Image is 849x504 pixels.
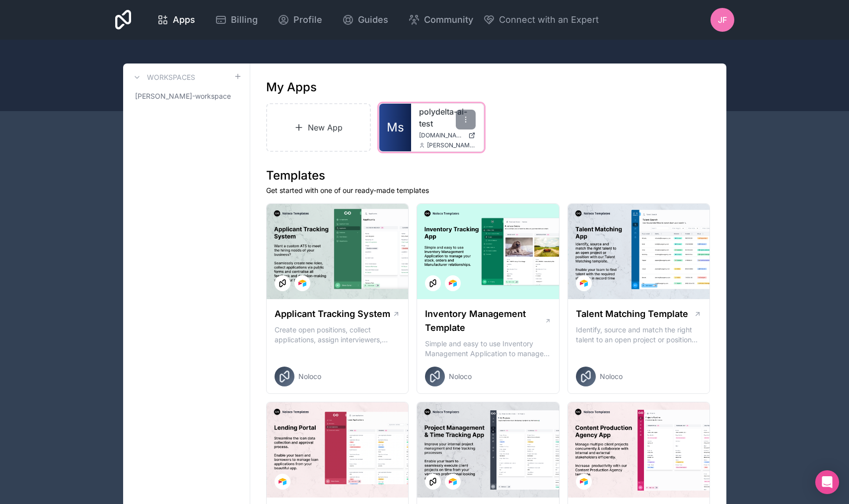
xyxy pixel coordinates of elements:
[576,325,702,345] p: Identify, source and match the right talent to an open project or position with our Talent Matchi...
[400,9,481,31] a: Community
[131,87,242,105] a: [PERSON_NAME]-workspace
[425,339,551,359] p: Simple and easy to use Inventory Management Application to manage your stock, orders and Manufact...
[298,372,321,381] span: Noloco
[576,307,688,321] h1: Talent Matching Template
[275,307,390,321] h1: Applicant Tracking System
[379,104,411,151] a: Ms
[387,120,404,135] span: Ms
[131,71,195,83] a: Workspaces
[358,13,388,27] span: Guides
[419,106,476,129] a: polydelta-ai-test
[424,13,473,27] span: Community
[449,478,457,486] img: Airtable Logo
[449,372,472,381] span: Noloco
[266,186,710,195] p: Get started with one of our ready-made templates
[147,72,195,82] h3: Workspaces
[600,372,623,381] span: Noloco
[231,13,258,27] span: Billing
[427,141,476,149] span: [PERSON_NAME][EMAIL_ADDRESS]
[173,13,195,27] span: Apps
[499,13,599,27] span: Connect with an Expert
[266,79,317,95] h1: My Apps
[149,9,203,31] a: Apps
[580,478,588,486] img: Airtable Logo
[270,9,330,31] a: Profile
[419,131,464,139] span: [DOMAIN_NAME]
[580,279,588,287] img: Airtable Logo
[135,91,231,101] span: [PERSON_NAME]-workspace
[419,131,476,139] a: [DOMAIN_NAME]
[298,279,306,287] img: Airtable Logo
[266,168,710,184] h1: Templates
[449,279,457,287] img: Airtable Logo
[293,13,322,27] span: Profile
[815,470,839,494] div: Open Intercom Messenger
[275,325,401,345] p: Create open positions, collect applications, assign interviewers, centralise candidate feedback a...
[425,307,544,335] h1: Inventory Management Template
[279,478,286,486] img: Airtable Logo
[266,103,371,152] a: New App
[207,9,266,31] a: Billing
[334,9,396,31] a: Guides
[483,13,599,27] button: Connect with an Expert
[718,14,727,26] span: JF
